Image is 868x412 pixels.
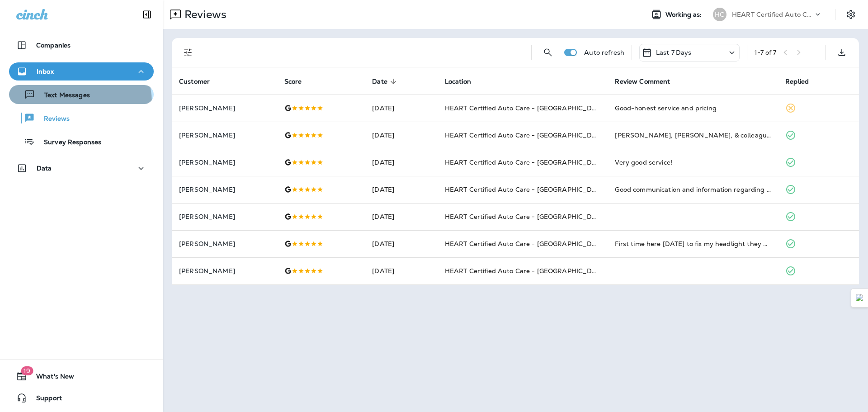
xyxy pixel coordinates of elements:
[615,77,682,85] span: Review Comment
[445,131,607,139] span: HEART Certified Auto Care - [GEOGRAPHIC_DATA]
[9,389,154,407] button: Support
[445,77,483,85] span: Location
[9,85,154,104] button: Text Messages
[445,158,607,166] span: HEART Certified Auto Care - [GEOGRAPHIC_DATA]
[284,77,314,85] span: Score
[21,366,33,375] span: 19
[445,78,471,85] span: Location
[365,257,437,284] td: [DATE]
[9,36,154,54] button: Companies
[445,104,607,112] span: HEART Certified Auto Care - [GEOGRAPHIC_DATA]
[656,49,692,56] p: Last 7 Days
[665,11,704,19] span: Working as:
[9,62,154,81] button: Inbox
[785,77,821,85] span: Replied
[615,104,771,113] div: Good-honest service and pricing
[181,8,226,21] p: Reviews
[179,77,222,85] span: Customer
[179,159,270,166] p: [PERSON_NAME]
[365,149,437,176] td: [DATE]
[134,5,160,24] button: Collapse Sidebar
[9,367,154,385] button: 19What's New
[365,95,437,122] td: [DATE]
[9,109,154,128] button: Reviews
[584,49,624,56] p: Auto refresh
[856,294,864,302] img: Detect Auto
[179,43,197,62] button: Filters
[843,6,859,23] button: Settings
[615,131,771,140] div: Armando, Jaime, & colleague Mechanic are thoroughly competent, professional & polite. Great to ha...
[179,186,270,193] p: [PERSON_NAME]
[179,240,270,247] p: [PERSON_NAME]
[445,240,607,248] span: HEART Certified Auto Care - [GEOGRAPHIC_DATA]
[755,49,776,56] div: 1 - 7 of 7
[37,165,52,172] p: Data
[713,8,726,21] div: HC
[27,373,74,384] span: What's New
[36,42,71,49] p: Companies
[445,267,607,275] span: HEART Certified Auto Care - [GEOGRAPHIC_DATA]
[833,43,851,62] button: Export as CSV
[9,132,154,151] button: Survey Responses
[615,158,771,167] div: Very good service!
[27,394,62,405] span: Support
[179,104,270,112] p: [PERSON_NAME]
[445,185,607,194] span: HEART Certified Auto Care - [GEOGRAPHIC_DATA]
[179,78,210,85] span: Customer
[179,132,270,139] p: [PERSON_NAME]
[365,176,437,203] td: [DATE]
[365,230,437,257] td: [DATE]
[35,138,101,147] p: Survey Responses
[37,68,54,75] p: Inbox
[35,91,90,100] p: Text Messages
[785,78,809,85] span: Replied
[284,78,302,85] span: Score
[615,78,670,85] span: Review Comment
[179,213,270,220] p: [PERSON_NAME]
[179,267,270,275] p: [PERSON_NAME]
[365,203,437,230] td: [DATE]
[365,122,437,149] td: [DATE]
[445,213,607,221] span: HEART Certified Auto Care - [GEOGRAPHIC_DATA]
[372,78,387,85] span: Date
[539,43,557,62] button: Search Reviews
[732,11,813,18] p: HEART Certified Auto Care
[615,239,771,248] div: First time here today to fix my headlight they got me in and got me out super fast. Workers were ...
[35,115,70,123] p: Reviews
[372,77,399,85] span: Date
[615,185,771,194] div: Good communication and information regarding quotes for future needs. Didn’t wait long for oil an...
[9,159,154,177] button: Data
